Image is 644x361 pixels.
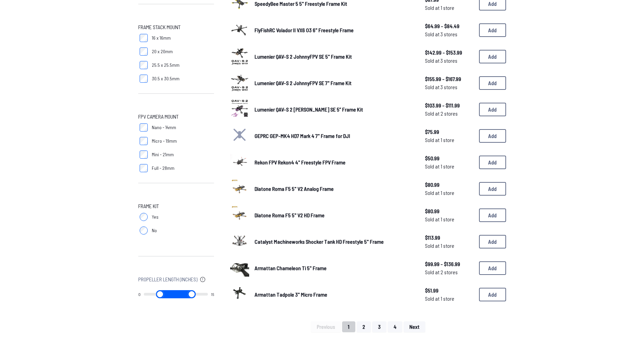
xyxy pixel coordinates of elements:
span: 25.5 x 25.5mm [152,62,180,68]
span: Sold at 1 store [425,136,474,144]
span: Frame Stack Mount [138,23,181,31]
button: Add [479,23,506,37]
input: Yes [140,213,148,221]
input: 20 x 20mm [140,47,148,56]
button: 1 [342,321,355,332]
a: image [230,46,249,67]
button: Add [479,261,506,275]
a: image [230,284,249,305]
span: Lumenier QAV-S 2 JohnnyFPV SE 7" Frame Kit [255,80,352,86]
span: Sold at 1 store [425,242,474,250]
span: Propeller Length (Inches) [138,275,197,283]
img: image [230,178,249,197]
button: Add [479,182,506,196]
output: 15 [211,292,214,297]
a: image [230,205,249,226]
button: Add [479,129,506,143]
span: Sold at 1 store [425,215,474,223]
a: Armattan Chameleon Ti 5" Frame [255,264,414,272]
button: Add [479,50,506,63]
a: Lumenier QAV-S 2 [PERSON_NAME] SE 5” Frame Kit [255,105,414,114]
span: Frame Kit [138,202,159,210]
span: 30.5 x 30.5mm [152,75,180,82]
img: image [230,99,249,118]
span: FPV Camera Mount [138,113,178,121]
a: GEPRC GEP-MK4 HD7 Mark 4 7" Frame for DJI [255,132,414,140]
a: image [230,231,249,252]
span: Sold at 3 stores [425,83,474,91]
span: Rekon FPV Rekon4 4" Freestyle FPV Frame [255,159,345,165]
span: Full - 28mm [152,165,174,172]
span: Armattan Tadpole 3" Micro Frame [255,291,327,298]
input: Mini - 21mm [140,151,148,159]
input: 25.5 x 25.5mm [140,61,148,69]
a: Diatone Roma F5 5" V2 Analog Frame [255,185,414,193]
span: FlyFishRC Volador II VX6 O3 6" Freestyle Frame [255,27,354,33]
a: Catalyst Machineworks Shocker Tank HD Freestyle 5" Frame [255,238,414,246]
button: Add [479,156,506,169]
span: Sold at 3 stores [425,57,474,65]
span: Sold at 3 stores [425,30,474,38]
a: image [230,178,249,199]
span: No [152,227,157,234]
span: $75.99 [425,128,474,136]
span: Sold at 1 store [425,162,474,171]
img: image [230,46,249,65]
button: 4 [388,321,402,332]
span: $64.99 - $84.49 [425,22,474,30]
img: image [230,20,249,39]
span: 20 x 20mm [152,48,173,55]
span: Sold at 2 stores [425,109,474,118]
input: Full - 28mm [140,164,148,172]
input: Nano - 14mm [140,123,148,132]
span: Armattan Chameleon Ti 5" Frame [255,265,327,271]
button: Add [479,235,506,248]
span: Nano - 14mm [152,124,176,131]
img: image [230,205,249,224]
a: image [230,152,249,173]
button: 3 [372,321,386,332]
img: image [230,258,249,277]
input: 30.5 x 30.5mm [140,75,148,83]
a: image [230,73,249,94]
a: Lumenier QAV-S 2 JohnnyFPV SE 5" Frame Kit [255,53,414,61]
input: Micro - 19mm [140,137,148,145]
button: Add [479,76,506,90]
button: Add [479,103,506,116]
span: Sold at 1 store [425,4,474,12]
button: Next [404,321,425,332]
span: $80.99 [425,207,474,215]
span: Sold at 2 stores [425,268,474,276]
input: No [140,226,148,235]
span: Diatone Roma F5 5" V2 Analog Frame [255,185,334,192]
span: $113.99 [425,234,474,242]
a: Diatone Roma F5 5" V2 HD Frame [255,211,414,219]
span: 16 x 16mm [152,35,171,41]
a: image [230,99,249,120]
a: Armattan Tadpole 3" Micro Frame [255,290,414,299]
span: Next [409,324,420,329]
button: 2 [357,321,371,332]
span: SpeedyBee Master 5 5" Freestyle Frame Kit [255,0,347,7]
span: Yes [152,214,159,220]
span: Catalyst Machineworks Shocker Tank HD Freestyle 5" Frame [255,238,384,245]
span: $99.99 - $136.99 [425,260,474,268]
a: Lumenier QAV-S 2 JohnnyFPV SE 7" Frame Kit [255,79,414,87]
a: Rekon FPV Rekon4 4" Freestyle FPV Frame [255,158,414,166]
span: $80.99 [425,181,474,189]
img: image [230,152,249,171]
a: image [230,20,249,41]
span: GEPRC GEP-MK4 HD7 Mark 4 7" Frame for DJI [255,133,350,139]
span: Lumenier QAV-S 2 [PERSON_NAME] SE 5” Frame Kit [255,106,363,113]
a: image [230,258,249,279]
span: Diatone Roma F5 5" V2 HD Frame [255,212,325,218]
img: image [230,231,249,250]
span: $155.99 - $167.99 [425,75,474,83]
span: Lumenier QAV-S 2 JohnnyFPV SE 5" Frame Kit [255,53,352,60]
span: Mini - 21mm [152,151,174,158]
button: Add [479,208,506,222]
a: FlyFishRC Volador II VX6 O3 6" Freestyle Frame [255,26,414,34]
button: Add [479,288,506,301]
span: $51.99 [425,286,474,295]
input: 16 x 16mm [140,34,148,42]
